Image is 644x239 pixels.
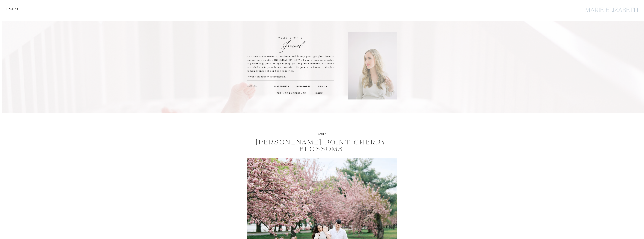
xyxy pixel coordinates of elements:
a: [PERSON_NAME] Point Cherry Blossoms [256,138,387,153]
a: home [316,91,322,95]
h2: Journal [247,40,334,47]
a: The MEP Experience [277,91,307,95]
h3: welcome to the [247,36,334,39]
a: I want my family documented... [248,75,295,78]
div: + Menu [6,7,22,11]
p: As a fine art maternity, newborn, and family photographer here in our nation's capital, [GEOGRAPH... [247,55,334,73]
a: Family [318,84,327,88]
h2: explore [247,84,257,88]
a: family [317,132,326,135]
img: Mother And Father Walk Together Holding Their Infant Son At The Hains Point Cherry Blossoms. [247,158,397,239]
a: Newborn [297,84,309,88]
a: maternity [274,84,287,88]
